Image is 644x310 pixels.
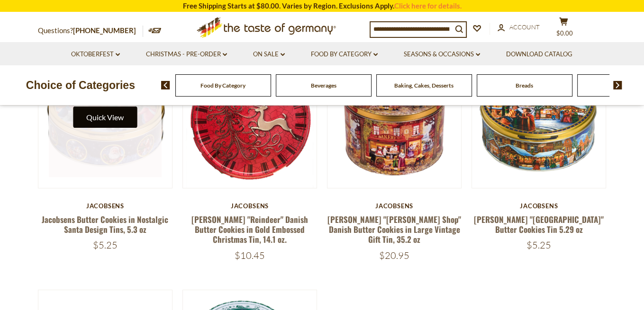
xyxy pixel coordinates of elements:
[394,82,454,89] a: Baking, Cakes, Desserts
[327,213,461,246] a: [PERSON_NAME] "[PERSON_NAME] Shop" Danish Butter Cookies in Large Vintage Gift Tin, 35.2 oz
[394,1,462,10] a: Click here for details.
[472,202,607,210] div: Jacobsens
[311,49,378,60] a: Food By Category
[38,54,172,188] img: Jacobsens
[38,25,143,37] p: Questions?
[38,202,173,210] div: Jacobsens
[509,23,540,31] span: Account
[161,81,170,89] img: previous arrow
[311,82,336,89] a: Beverages
[472,54,606,188] img: Jacobsens
[93,239,118,251] span: $5.25
[146,49,227,60] a: Christmas - PRE-ORDER
[379,249,409,261] span: $20.95
[516,82,533,89] a: Breads
[200,82,245,89] a: Food By Category
[191,213,308,246] a: [PERSON_NAME] "Reindeer" Danish Butter Cookies in Gold Embossed Christmas Tin, 14.1 oz.
[613,81,622,89] img: next arrow
[71,49,120,60] a: Oktoberfest
[183,54,317,188] img: Jacobsens
[73,26,136,35] a: [PHONE_NUMBER]
[506,49,572,60] a: Download Catalog
[526,239,551,251] span: $5.25
[327,202,462,210] div: Jacobsens
[556,29,573,37] span: $0.00
[73,106,137,128] button: Quick View
[404,49,480,60] a: Seasons & Occasions
[474,213,604,235] a: [PERSON_NAME] "[GEOGRAPHIC_DATA]" Butter Cookies Tin 5.29 oz
[327,54,462,188] img: Jacobsens
[182,202,317,210] div: Jacobsens
[498,22,540,33] a: Account
[550,17,578,41] button: $0.00
[42,213,168,235] a: Jacobsens Butter Cookies in Nostalgic Santa Design Tins, 5.3 oz
[235,249,265,261] span: $10.45
[253,49,285,60] a: On Sale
